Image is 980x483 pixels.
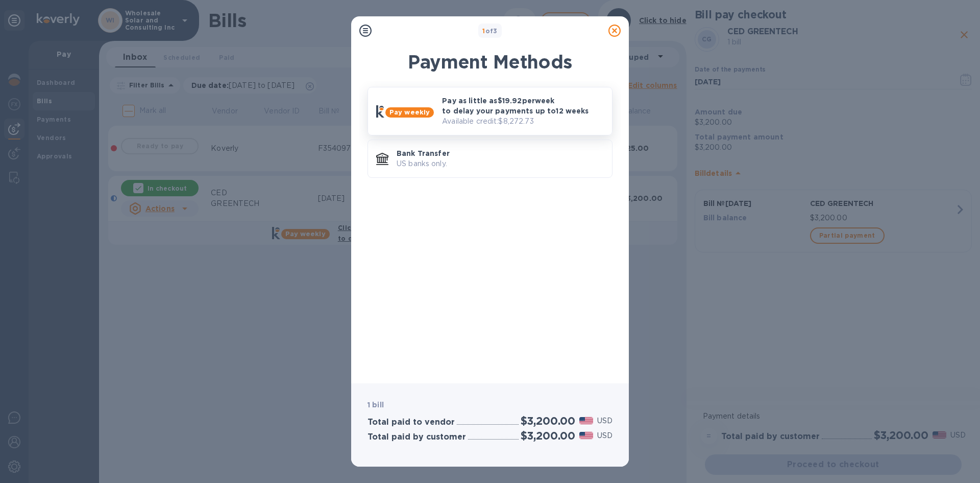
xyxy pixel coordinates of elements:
[442,96,604,116] p: Pay as little as $19.92 per week to delay your payments up to 12 weeks
[389,108,430,116] b: Pay weekly
[597,416,612,426] p: USD
[521,415,575,427] h2: $3,200.00
[367,401,384,409] b: 1 bill
[579,417,593,424] img: USD
[367,51,612,73] h1: Payment Methods
[597,430,612,441] p: USD
[482,27,485,35] span: 1
[442,116,604,127] p: Available credit: $8,272.73
[367,418,455,427] h3: Total paid to vendor
[521,429,575,442] h2: $3,200.00
[482,27,498,35] b: of 3
[397,158,604,169] p: US banks only.
[397,148,604,158] p: Bank Transfer
[367,432,466,442] h3: Total paid by customer
[579,432,593,439] img: USD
